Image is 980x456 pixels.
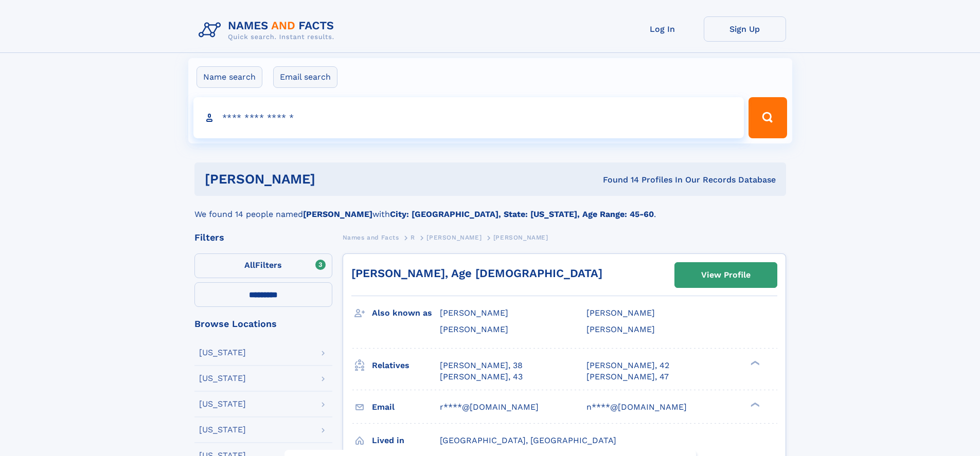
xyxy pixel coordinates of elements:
[205,173,459,186] h1: [PERSON_NAME]
[194,16,343,44] img: Logo Names and Facts
[194,233,332,242] div: Filters
[372,357,440,374] h3: Relatives
[440,360,523,371] a: [PERSON_NAME], 38
[704,16,786,42] a: Sign Up
[194,196,786,221] div: We found 14 people named with .
[199,400,246,408] div: [US_STATE]
[621,16,704,42] a: Log In
[303,209,372,219] b: [PERSON_NAME]
[273,66,337,88] label: Email search
[244,260,255,270] span: All
[440,324,508,334] span: [PERSON_NAME]
[372,304,440,322] h3: Also known as
[748,401,760,408] div: ❯
[586,371,669,382] a: [PERSON_NAME], 47
[199,426,246,434] div: [US_STATE]
[426,234,482,241] span: [PERSON_NAME]
[701,263,751,287] div: View Profile
[194,253,332,278] label: Filters
[411,234,415,241] span: R
[372,398,440,416] h3: Email
[675,263,777,287] a: View Profile
[440,371,523,382] a: [PERSON_NAME], 43
[459,174,776,186] div: Found 14 Profiles In Our Records Database
[426,231,482,244] a: [PERSON_NAME]
[199,374,246,382] div: [US_STATE]
[199,349,246,357] div: [US_STATE]
[411,231,415,244] a: R
[390,209,654,219] b: City: [GEOGRAPHIC_DATA], State: [US_STATE], Age Range: 45-60
[372,432,440,449] h3: Lived in
[194,319,332,329] div: Browse Locations
[343,231,399,244] a: Names and Facts
[440,308,508,318] span: [PERSON_NAME]
[493,234,548,241] span: [PERSON_NAME]
[197,66,262,88] label: Name search
[193,97,744,138] input: search input
[586,308,655,318] span: [PERSON_NAME]
[748,359,760,366] div: ❯
[351,267,602,280] a: [PERSON_NAME], Age [DEMOGRAPHIC_DATA]
[440,435,616,445] span: [GEOGRAPHIC_DATA], [GEOGRAPHIC_DATA]
[749,97,787,138] button: Search Button
[586,324,655,334] span: [PERSON_NAME]
[586,360,669,371] a: [PERSON_NAME], 42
